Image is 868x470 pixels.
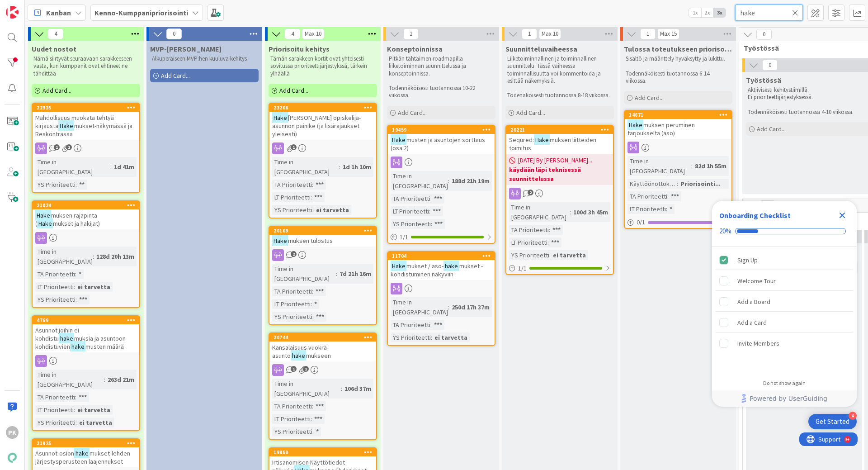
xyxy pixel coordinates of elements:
[272,157,339,177] div: Time in [GEOGRAPHIC_DATA]
[443,261,459,271] mark: hake
[625,111,731,139] div: 14671Hakemuksen peruminen tarjoukselta (aso)
[272,264,336,284] div: Time in [GEOGRAPHIC_DATA]
[387,125,495,244] a: 19459Hakemusten ja asuntojen sorttaus (osa 2)Time in [GEOGRAPHIC_DATA]:188d 21h 19mTA Prioriteett...
[506,126,613,154] div: 20221Sequred:Hakemuksen liitteiden toimitus
[53,219,100,228] span: mukset ja hakijat)
[509,136,534,144] span: Sequred:
[719,227,731,235] div: 20%
[716,333,853,353] div: Invite Members is incomplete.
[6,426,19,439] div: PK
[35,370,104,389] div: Time in [GEOGRAPHIC_DATA]
[19,1,41,12] span: Support
[719,210,791,221] div: Onboarding Checklist
[509,136,596,152] span: muksen liitteiden toimitus
[677,179,678,189] span: :
[75,282,113,292] div: ei tarvetta
[816,417,849,426] div: Get Started
[33,316,139,352] div: 4769Asunnot joihin ei kohdistuhakemuksia ja asuntoon kohdistuvienhakemusten määrä
[737,296,770,307] div: Add a Board
[35,294,75,304] div: YS Prioriteetti
[306,351,331,360] span: mukseen
[507,92,612,99] p: Todenäköisesti tuotannossa 8-18 viikossa.
[717,390,852,407] a: Powered by UserGuiding
[272,205,312,215] div: YS Prioriteetti
[269,44,330,53] span: Priorisoitu kehitys
[32,200,140,308] a: 21024Hakemuksen rajapinta (Hakemukset ja hakijat)Time in [GEOGRAPHIC_DATA]:128d 20h 13mTA Priorit...
[400,233,408,242] span: 1 / 1
[75,269,76,279] span: :
[269,103,377,218] a: 23206Hake[PERSON_NAME] opiskelija-asunnon painike (ja lisärajaukset yleisesti)Time in [GEOGRAPHIC...
[518,156,592,165] span: [DATE] By [PERSON_NAME]...
[112,162,137,172] div: 1d 41m
[75,180,77,190] span: :
[760,200,775,211] span: 0
[104,375,105,385] span: :
[716,271,853,291] div: Welcome Tour is incomplete.
[285,28,300,39] span: 4
[33,104,139,112] div: 22935
[549,225,550,235] span: :
[716,292,853,312] div: Add a Board is incomplete.
[518,264,527,273] span: 1 / 1
[272,114,361,138] span: [PERSON_NAME] opiskelija-asunnon painike (ja lisärajaukset yleisesti)
[507,55,612,85] p: Liiketoiminnallinen ja toiminnallinen suunnittelu. Tässä vaiheessa toiminnallisuutta voi kommento...
[85,342,124,351] span: musten määrä
[737,338,779,349] div: Invite Members
[46,4,50,11] div: 9+
[35,405,74,415] div: LT Prioriteetti
[336,269,337,279] span: :
[269,332,377,440] a: 20744Kansalaisuus vuokra-asuntohakemukseenTime in [GEOGRAPHIC_DATA]:106d 37mTA Prioriteetti:***LT...
[32,44,76,53] span: Uudet nostot
[105,375,137,385] div: 263d 21m
[716,250,853,270] div: Sign Up is complete.
[272,299,311,309] div: LT Prioriteetti
[627,119,643,130] mark: Hake
[339,162,340,172] span: :
[403,28,419,39] span: 2
[763,380,806,387] div: Do not show again
[32,103,140,193] a: 22935Mahdollisuus muokata tehtyä kirjaustaHakemukset-näkymässä ja ReskontrassaTime in [GEOGRAPHIC...
[506,126,613,134] div: 20221
[272,401,312,411] div: TA Prioriteetti
[35,247,93,266] div: Time in [GEOGRAPHIC_DATA]
[509,202,570,222] div: Time in [GEOGRAPHIC_DATA]
[430,194,432,204] span: :
[391,219,431,229] div: YS Prioriteetti
[35,282,74,292] div: LT Prioriteetti
[750,393,827,404] span: Powered by UserGuiding
[110,162,112,172] span: :
[274,104,376,111] div: 23206
[388,232,495,243] div: 1/1
[35,211,97,228] span: muksen rajapinta (
[635,94,664,102] span: Add Card...
[626,70,731,85] p: Todennäköisesti tuotannossa 6-14 viikossa.
[35,269,75,279] div: TA Prioriteetti
[392,127,495,133] div: 19459
[314,205,351,215] div: ei tarvetta
[35,449,130,465] span: mukset-lehden järjestysperusteen laajennukset
[510,127,613,133] div: 20221
[312,427,314,437] span: :
[640,28,656,39] span: 1
[58,120,74,131] mark: Hake
[392,253,495,259] div: 11704
[33,201,139,209] div: 21024
[448,176,449,186] span: :
[274,228,376,234] div: 20109
[269,104,376,140] div: 23206Hake[PERSON_NAME] opiskelija-asunnon painike (ja lisärajaukset yleisesti)
[269,227,376,247] div: 20109Hakemuksen tulostus
[35,122,132,138] span: mukset-näkymässä ja Reskontrassa
[547,237,549,247] span: :
[35,449,74,457] span: Asunnot-osion
[391,320,430,330] div: TA Prioriteetti
[161,71,190,80] span: Add Card...
[737,317,767,328] div: Add a Card
[272,192,311,202] div: LT Prioriteetti
[551,250,588,260] div: ei tarvetta
[75,418,77,427] span: :
[624,44,732,53] span: Tulossa toteutukseen priorisoituna
[509,237,547,247] div: LT Prioriteetti
[272,343,329,360] span: Kansalaisuus vuokra-asunto
[528,190,533,195] span: 2
[37,440,139,446] div: 21925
